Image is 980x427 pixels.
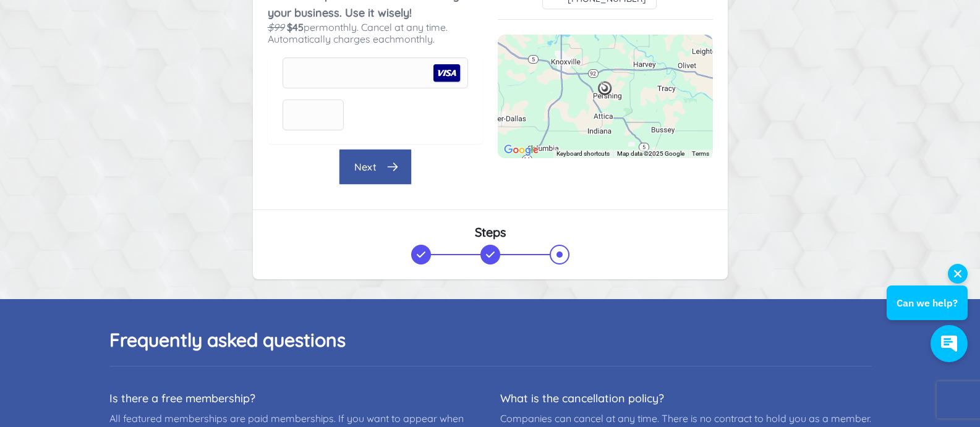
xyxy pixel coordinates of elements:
[500,391,871,406] dt: What is the cancellation policy?
[319,21,357,33] span: monthly
[268,225,713,240] h3: Steps
[501,142,542,158] a: Open this area in Google Maps (opens a new window)
[617,150,684,157] span: Map data ©2025 Google
[268,22,483,45] h5: per . Cancel at any time. Automatically charges each .
[283,99,344,130] div: Card expiration date
[501,142,542,158] img: Google
[109,329,871,351] h2: Frequently asked questions
[109,391,480,406] dt: Is there a free membership?
[291,66,460,80] iframe: Secure Credit Card Frame - Credit Card Number
[268,21,284,33] s: $99
[556,150,610,158] button: Keyboard shortcuts
[291,108,336,122] iframe: Secure Credit Card Frame - Expiration Date
[339,149,412,185] button: Next
[395,33,433,45] span: monthly
[283,57,468,88] div: Card number
[287,21,304,33] b: $45
[877,252,980,374] iframe: Conversations
[692,150,709,157] a: Terms (opens in new tab)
